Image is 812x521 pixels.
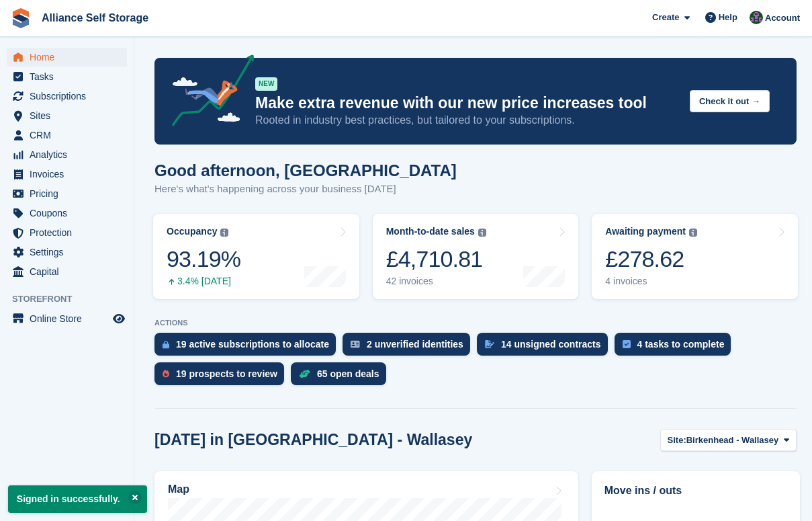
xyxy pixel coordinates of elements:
[30,106,110,125] span: Sites
[154,333,343,362] a: 19 active subscriptions to allocate
[167,245,240,273] div: 93.19%
[477,333,615,362] a: 14 unsigned contracts
[220,229,228,237] img: icon-info-grey-7440780725fd019a000dd9b08b2336e03edf1995a4989e88bcd33f0948082b44.svg
[176,339,329,350] div: 19 active subscriptions to allocate
[317,368,379,379] div: 65 open deals
[765,11,800,25] span: Account
[367,339,463,350] div: 2 unverified identities
[652,11,679,24] span: Create
[592,214,798,299] a: Awaiting payment £278.62 4 invoices
[167,226,217,237] div: Occupancy
[30,223,110,242] span: Protection
[668,434,686,447] span: Site:
[373,214,579,299] a: Month-to-date sales £4,710.81 42 invoices
[7,243,127,262] a: menu
[637,339,725,350] div: 4 tasks to complete
[12,292,134,306] span: Storefront
[605,245,697,273] div: £278.62
[7,204,127,223] a: menu
[154,319,797,327] p: ACTIONS
[386,276,486,287] div: 42 invoices
[7,309,127,328] a: menu
[111,311,127,327] a: Preview store
[478,229,486,237] img: icon-info-grey-7440780725fd019a000dd9b08b2336e03edf1995a4989e88bcd33f0948082b44.svg
[154,182,457,197] p: Here's what's happening across your business [DATE]
[7,87,127,106] a: menu
[623,340,631,348] img: task-75834270c22a3079a89374b754ae025e5fb1db73e45f91037f5363f120a921f8.svg
[689,229,697,237] img: icon-info-grey-7440780725fd019a000dd9b08b2336e03edf1995a4989e88bcd33f0948082b44.svg
[7,48,127,67] a: menu
[660,429,797,451] button: Site: Birkenhead - Wallasey
[7,106,127,125] a: menu
[604,483,787,499] h2: Move ins / outs
[386,226,475,237] div: Month-to-date sales
[605,276,697,287] div: 4 invoices
[501,339,601,350] div: 14 unsigned contracts
[30,67,110,86] span: Tasks
[7,223,127,242] a: menu
[30,165,110,184] span: Invoices
[386,245,486,273] div: £4,710.81
[750,11,763,24] img: Romilly Norton
[255,77,277,91] div: NEW
[255,93,679,113] p: Make extra revenue with our new price increases tool
[153,214,359,299] a: Occupancy 93.19% 3.4% [DATE]
[176,368,277,379] div: 19 prospects to review
[690,90,770,112] button: Check it out →
[255,113,679,128] p: Rooted in industry best practices, but tailored to your subscriptions.
[7,145,127,164] a: menu
[7,67,127,86] a: menu
[30,243,110,262] span: Settings
[154,362,291,392] a: 19 prospects to review
[36,7,154,29] a: Alliance Self Storage
[686,434,779,447] span: Birkenhead - Wallasey
[30,309,110,328] span: Online Store
[7,165,127,184] a: menu
[168,483,189,495] h2: Map
[299,369,310,378] img: deal-1b604bf984904fb50ccaf53a9ad4b4a5d6e5aea283cecdc64d6e3604feb123c2.svg
[7,262,127,281] a: menu
[351,340,360,348] img: verify_identity-adf6edd0f0f0b5bbfe63781bf79b02c33cf7c696d77639b501bdc392416b5a36.svg
[30,204,110,223] span: Coupons
[163,370,169,378] img: prospect-51fa495bee0391a8d652442698ab0144808aea92771e9ea1ae160a38d050c398.svg
[30,184,110,203] span: Pricing
[615,333,738,362] a: 4 tasks to complete
[7,184,127,203] a: menu
[154,431,472,449] h2: [DATE] in [GEOGRAPHIC_DATA] - Wallasey
[11,8,31,28] img: stora-icon-8386f47178a22dfd0bd8f6a31ec36ba5ce8667c1dd55bd0f319d3a0aa187defe.svg
[30,145,110,164] span: Analytics
[719,11,737,24] span: Help
[291,362,393,392] a: 65 open deals
[154,161,457,179] h1: Good afternoon, [GEOGRAPHIC_DATA]
[7,126,127,145] a: menu
[485,340,494,348] img: contract_signature_icon-13c848040528278c33f63329250d36e43548de30e8caae1d1a13099fd9432cc5.svg
[30,87,110,106] span: Subscriptions
[8,485,147,513] p: Signed in successfully.
[30,48,110,67] span: Home
[30,262,110,281] span: Capital
[605,226,686,237] div: Awaiting payment
[163,340,169,349] img: active_subscription_to_allocate_icon-d502201f5373d7db506a760aba3b589e785aa758c864c3986d89f69b8ff3...
[30,126,110,145] span: CRM
[167,276,240,287] div: 3.4% [DATE]
[343,333,477,362] a: 2 unverified identities
[161,54,255,131] img: price-adjustments-announcement-icon-8257ccfd72463d97f412b2fc003d46551f7dbcb40ab6d574587a9cd5c0d94...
